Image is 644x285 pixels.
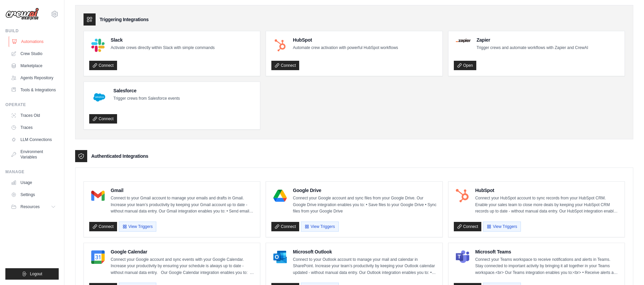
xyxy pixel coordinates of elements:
h4: Google Calendar [111,248,255,255]
a: Connect [89,61,117,70]
a: Traces [8,122,59,133]
img: HubSpot Logo [273,39,287,52]
img: Gmail Logo [91,189,105,202]
p: Connect to your Outlook account to manage your mail and calendar in SharePoint. Increase your tea... [293,256,437,276]
button: View Triggers [119,222,156,232]
h4: HubSpot [293,37,398,43]
div: Manage [5,169,59,175]
a: Agents Repository [8,73,59,83]
h4: Zapier [477,37,588,43]
a: Connect [454,222,482,231]
img: Microsoft Outlook Logo [273,250,287,264]
span: Resources [20,204,40,209]
img: Zapier Logo [456,39,471,43]
div: Build [5,28,59,34]
a: Environment Variables [8,146,59,162]
p: Connect to your Gmail account to manage your emails and drafts in Gmail. Increase your team’s pro... [111,195,255,215]
a: Connect [271,61,299,70]
button: Logout [5,268,59,280]
h4: Slack [111,37,215,43]
h4: Gmail [111,187,255,194]
h4: Salesforce [113,87,180,94]
button: View Triggers [301,222,338,232]
p: Trigger crews and automate workflows with Zapier and CrewAI [477,45,588,51]
h4: Google Drive [293,187,437,194]
a: Automations [9,36,59,47]
a: Crew Studio [8,48,59,59]
img: Logo [5,8,39,20]
a: Tools & Integrations [8,85,59,95]
a: Open [454,61,476,70]
a: Traces Old [8,110,59,121]
img: Slack Logo [91,39,105,52]
p: Connect your HubSpot account to sync records from your HubSpot CRM. Enable your sales team to clo... [475,195,619,215]
button: Resources [8,201,59,212]
p: Connect your Teams workspace to receive notifications and alerts in Teams. Stay connected to impo... [475,256,619,276]
div: Operate [5,102,59,107]
a: Settings [8,189,59,200]
a: LLM Connections [8,134,59,145]
h3: Triggering Integrations [100,16,149,23]
h3: Authenticated Integrations [91,153,148,159]
a: Usage [8,177,59,188]
a: Marketplace [8,60,59,71]
img: Google Calendar Logo [91,250,105,264]
span: Logout [30,271,42,277]
img: Salesforce Logo [91,89,107,105]
h4: Microsoft Outlook [293,248,437,255]
p: Connect your Google account and sync events with your Google Calendar. Increase your productivity... [111,256,255,276]
a: Connect [89,222,117,231]
img: Google Drive Logo [273,189,287,202]
button: View Triggers [483,222,521,232]
h4: Microsoft Teams [475,248,619,255]
img: HubSpot Logo [456,189,469,202]
p: Trigger crews from Salesforce events [113,95,180,102]
h4: HubSpot [475,187,619,194]
p: Automate crew activation with powerful HubSpot workflows [293,45,398,51]
p: Connect your Google account and sync files from your Google Drive. Our Google Drive integration e... [293,195,437,215]
p: Activate crews directly within Slack with simple commands [111,45,215,51]
img: Microsoft Teams Logo [456,250,469,264]
a: Connect [271,222,299,231]
a: Connect [89,114,117,124]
